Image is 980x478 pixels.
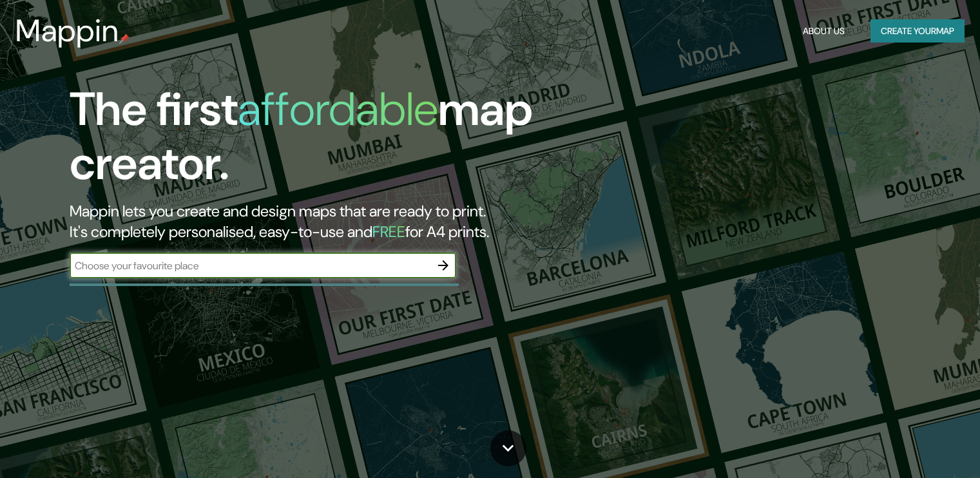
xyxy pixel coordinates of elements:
h1: The first map creator. [70,82,560,201]
h1: affordable [238,79,438,139]
img: mappin-pin [119,33,130,44]
input: Choose your favourite place [70,258,430,273]
button: About Us [798,19,850,43]
h5: FREE [372,222,405,242]
h2: Mappin lets you create and design maps that are ready to print. It's completely personalised, eas... [70,201,560,242]
h3: Mappin [15,13,119,49]
button: Create yourmap [870,19,965,43]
